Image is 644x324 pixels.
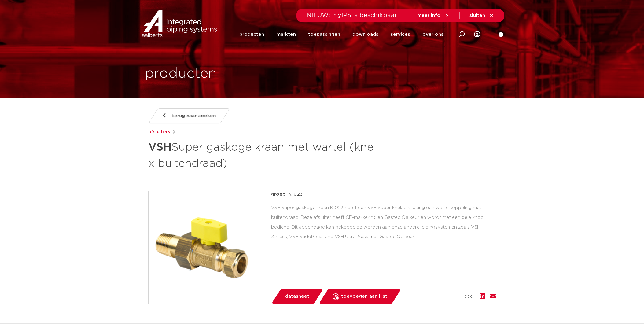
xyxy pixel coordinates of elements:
[149,191,261,304] img: Product Image for VSH Super gaskogelkraan met wartel (knel x buitendraad)
[148,142,171,153] strong: VSH
[469,13,494,18] a: sluiten
[341,292,387,301] span: toevoegen aan lijst
[417,13,440,18] span: meer info
[148,138,378,171] h1: Super gaskogelkraan met wartel (knel x buitendraad)
[239,23,443,46] nav: Menu
[352,23,378,46] a: downloads
[308,23,340,46] a: toepassingen
[271,203,496,242] div: VSH Super gaskogelkraan K1023 heeft een VSH Super knelaansluiting een wartelkoppeling met buitend...
[417,13,450,18] a: meer info
[391,23,410,46] a: services
[307,12,397,18] span: NIEUW: myIPS is beschikbaar
[276,23,296,46] a: markten
[145,64,217,83] h1: producten
[464,293,475,300] span: deel:
[239,23,264,46] a: producten
[271,191,496,198] p: groep: K1023
[422,23,443,46] a: over ons
[148,128,170,136] a: afsluiters
[271,289,323,304] a: datasheet
[148,108,230,123] a: terug naar zoeken
[285,292,309,301] span: datasheet
[469,13,485,18] span: sluiten
[172,111,216,121] span: terug naar zoeken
